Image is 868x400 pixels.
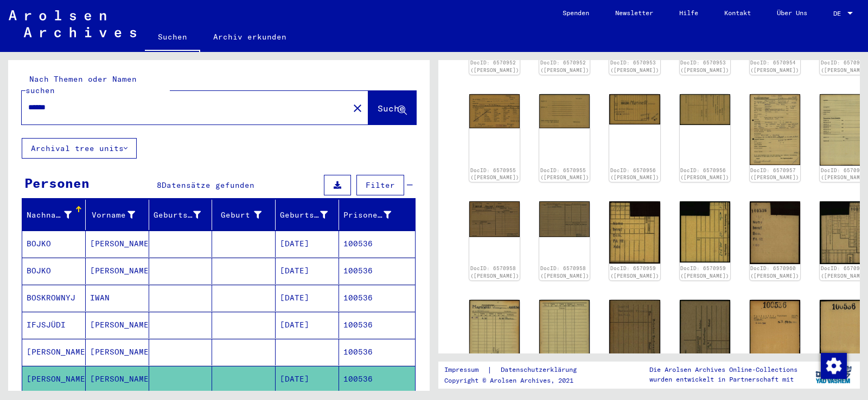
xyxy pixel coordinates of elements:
a: DocID: 6570954 ([PERSON_NAME]) [750,60,799,73]
mat-cell: [PERSON_NAME] [86,339,149,365]
div: Geburtsdatum [280,206,341,224]
mat-cell: [PERSON_NAME] [22,366,86,392]
img: 001.jpg [469,94,520,128]
div: Prisoner # [343,209,391,221]
div: Geburt‏ [216,206,275,224]
button: Clear [347,97,368,119]
img: 001.jpg [609,300,660,369]
img: 001.jpg [750,201,800,264]
a: DocID: 6570955 ([PERSON_NAME]) [540,167,589,181]
div: Vorname [90,206,149,224]
a: DocID: 6570953 ([PERSON_NAME]) [680,60,729,73]
img: 002.jpg [680,300,730,370]
span: Filter [366,180,395,190]
mat-icon: close [351,102,364,115]
div: Personen [24,173,90,193]
mat-cell: [PERSON_NAME] [86,366,149,392]
a: Archiv erkunden [200,24,299,50]
span: Datensätze gefunden [162,180,254,190]
mat-cell: 100536 [339,231,415,257]
div: Geburtsname [154,209,201,221]
mat-cell: 100536 [339,339,415,365]
mat-header-cell: Geburtsname [149,200,213,230]
img: 002.jpg [680,201,730,263]
mat-cell: BOJKO [22,231,86,257]
span: 8 [157,180,162,190]
img: 001.jpg [750,94,800,165]
button: Archival tree units [22,138,137,159]
span: DE [833,10,845,17]
a: DocID: 6570952 ([PERSON_NAME]) [470,60,519,73]
mat-cell: [DATE] [276,285,339,311]
a: DocID: 6570956 ([PERSON_NAME]) [610,167,659,181]
div: Geburtsdatum [280,209,328,221]
a: DocID: 6570957 ([PERSON_NAME]) [750,167,799,181]
mat-cell: [DATE] [276,366,339,392]
mat-header-cell: Geburtsdatum [276,200,339,230]
a: DocID: 6570952 ([PERSON_NAME]) [540,60,589,73]
mat-cell: [PERSON_NAME] [22,339,86,365]
mat-cell: IWAN [86,285,149,311]
a: DocID: 6570960 ([PERSON_NAME]) [750,265,799,279]
a: DocID: 6570958 ([PERSON_NAME]) [470,265,519,279]
mat-cell: [PERSON_NAME] [86,258,149,284]
mat-label: Nach Themen oder Namen suchen [25,74,137,95]
img: 002.jpg [539,94,590,129]
mat-cell: [DATE] [276,258,339,284]
a: Impressum [444,364,487,376]
a: DocID: 6570953 ([PERSON_NAME]) [610,60,659,73]
div: Prisoner # [343,206,405,224]
img: 001.jpg [609,94,660,124]
button: Suche [368,91,416,124]
p: wurden entwickelt in Partnerschaft mit [649,375,797,384]
a: DocID: 6570958 ([PERSON_NAME]) [540,265,589,279]
mat-cell: 100536 [339,312,415,338]
img: 001.jpg [609,201,660,263]
p: Copyright © Arolsen Archives, 2021 [444,376,590,385]
div: Nachname [27,206,85,224]
img: Arolsen_neg.svg [9,10,136,37]
mat-cell: [PERSON_NAME] [86,312,149,338]
div: Geburt‏ [216,209,261,221]
mat-cell: [DATE] [276,231,339,257]
a: Datenschutzerklärung [492,364,590,376]
div: Nachname [27,209,72,221]
img: 002.jpg [539,201,590,237]
a: DocID: 6570959 ([PERSON_NAME]) [680,265,729,279]
mat-header-cell: Prisoner # [339,200,415,230]
mat-cell: [PERSON_NAME] [86,231,149,257]
mat-cell: 100536 [339,366,415,392]
mat-cell: IFJSJÜDI [22,312,86,338]
img: Zustimmung ändern [821,353,847,379]
div: | [444,364,590,376]
mat-header-cell: Nachname [22,200,86,230]
div: Zustimmung ändern [820,352,846,378]
mat-cell: BOSKROWNYJ [22,285,86,311]
img: yv_logo.png [813,361,854,388]
a: DocID: 6570956 ([PERSON_NAME]) [680,167,729,181]
img: 001.jpg [469,201,520,237]
mat-cell: 100536 [339,285,415,311]
img: 002.jpg [539,300,590,370]
button: Filter [356,175,404,195]
span: Suche [378,103,405,114]
img: 002.jpg [680,94,730,125]
a: DocID: 6570955 ([PERSON_NAME]) [470,167,519,181]
mat-cell: 100536 [339,258,415,284]
mat-header-cell: Vorname [86,200,149,230]
mat-cell: BOJKO [22,258,86,284]
mat-header-cell: Geburt‏ [212,200,276,230]
a: DocID: 6570959 ([PERSON_NAME]) [610,265,659,279]
mat-cell: [DATE] [276,312,339,338]
a: Suchen [145,24,200,52]
div: Vorname [90,209,135,221]
img: 001.jpg [469,300,520,370]
div: Geburtsname [154,206,215,224]
img: 001.jpg [750,300,800,369]
p: Die Arolsen Archives Online-Collections [649,365,797,375]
